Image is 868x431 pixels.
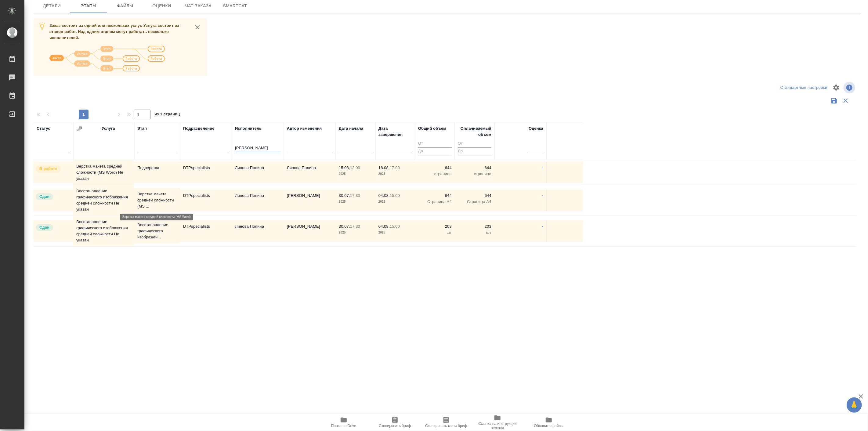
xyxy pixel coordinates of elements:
[418,230,452,236] p: шт
[73,185,134,215] td: Восстановление графического изображения средней сложности Не указан
[378,224,390,229] p: 04.08,
[523,414,574,431] button: Обновить файлы
[828,95,840,107] button: Сохранить фильтры
[284,220,336,242] td: [PERSON_NAME]
[137,222,177,240] p: Восстановление графического изображен...
[418,165,452,171] p: 644
[73,160,134,185] td: Верстка макета средней сложности (MS Word) Не указан
[220,2,250,10] span: SmartCat
[390,193,400,198] p: 15:00
[779,83,829,92] div: split button
[542,193,543,198] a: -
[472,414,523,431] button: Ссылка на инструкции верстки
[232,190,284,211] td: Линова Полина
[339,165,350,170] p: 15.08,
[339,230,372,236] p: 2025
[154,110,180,119] span: из 1 страниц
[849,399,859,411] span: 🙏
[37,125,50,132] div: Статус
[232,220,284,242] td: Линова Полина
[183,125,215,132] div: Подразделение
[458,147,491,155] input: До
[418,140,452,148] input: От
[840,95,852,107] button: Сбросить фильтры
[458,171,491,177] p: страница
[39,224,49,230] p: Сдан
[542,165,543,170] a: -
[180,162,232,183] td: DTPspecialists
[844,82,856,93] span: Посмотреть информацию
[137,165,177,171] p: Подверстка
[137,191,177,209] p: Верстка макета средней сложности (MS ...
[49,23,179,40] span: Заказ состоит из одной или нескольких услуг. Услуга состоит из этапов работ. Над одним этапом мог...
[39,194,49,200] p: Сдан
[339,224,350,229] p: 30.07,
[425,424,467,428] span: Скопировать мини-бриф
[378,165,390,170] p: 18.08,
[378,199,412,205] p: 2025
[318,414,369,431] button: Папка на Drive
[458,193,491,199] p: 644
[147,2,176,10] span: Оценки
[350,224,360,229] p: 17:30
[421,414,472,431] button: Скопировать мини-бриф
[137,125,147,132] div: Этап
[102,125,115,132] div: Услуга
[418,147,452,155] input: До
[339,193,350,198] p: 30.07,
[350,165,360,170] p: 12:00
[458,140,491,148] input: От
[458,165,491,171] p: 644
[378,125,412,138] div: Дата завершения
[458,125,491,138] div: Оплачиваемый объем
[180,190,232,211] td: DTPspecialists
[418,171,452,177] p: страница
[378,171,412,177] p: 2025
[235,125,262,132] div: Исполнитель
[331,424,356,428] span: Папка на Drive
[76,126,82,132] button: Сгруппировать
[287,125,322,132] div: Автор изменения
[390,224,400,229] p: 15:00
[378,193,390,198] p: 04.08,
[458,223,491,230] p: 203
[339,171,372,177] p: 2025
[458,230,491,236] p: шт
[418,125,446,132] div: Общий объем
[74,2,103,10] span: Этапы
[542,224,543,229] a: -
[390,165,400,170] p: 17:00
[379,424,411,428] span: Скопировать бриф
[193,23,202,32] button: close
[418,223,452,230] p: 203
[529,125,543,132] div: Оценка
[418,193,452,199] p: 644
[847,397,862,413] button: 🙏
[180,220,232,242] td: DTPspecialists
[339,199,372,205] p: 2025
[369,414,421,431] button: Скопировать бриф
[534,424,564,428] span: Обновить файлы
[284,190,336,211] td: [PERSON_NAME]
[350,193,360,198] p: 17:30
[232,162,284,183] td: Линова Полина
[184,2,213,10] span: Чат заказа
[476,422,519,430] span: Ссылка на инструкции верстки
[39,166,57,172] p: В работе
[829,80,844,95] span: Настроить таблицу
[378,230,412,236] p: 2025
[418,199,452,205] p: Страница А4
[73,216,134,246] td: Восстановление графического изображения средней сложности Не указан
[458,199,491,205] p: Страница А4
[37,2,67,10] span: Детали
[284,162,336,183] td: Линова Полина
[110,2,140,10] span: Файлы
[339,125,363,132] div: Дата начала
